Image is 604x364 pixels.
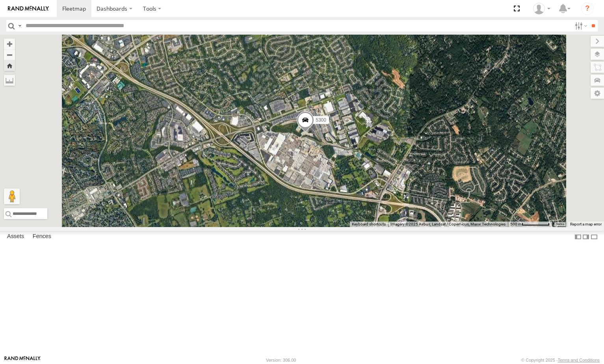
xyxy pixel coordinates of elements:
[572,20,589,31] label: Search Filter Options
[4,60,15,71] button: Zoom Home
[590,231,598,242] label: Hide Summary Table
[556,223,564,226] a: Terms (opens in new tab)
[591,88,604,99] label: Map Settings
[570,222,602,226] a: Report a map error
[521,358,600,362] div: © Copyright 2025 -
[582,231,590,242] label: Dock Summary Table to the Right
[352,222,386,227] button: Keyboard shortcuts
[581,2,594,15] i: ?
[4,75,15,86] label: Measure
[17,20,23,31] label: Search Query
[316,117,326,122] span: 5300
[558,358,600,362] a: Terms and Conditions
[508,222,552,227] button: Map Scale: 500 m per 67 pixels
[4,39,15,49] button: Zoom in
[4,356,41,364] a: Visit our Website
[4,49,15,60] button: Zoom out
[8,6,49,11] img: rand-logo.svg
[574,231,582,242] label: Dock Summary Table to the Left
[390,222,506,226] span: Imagery ©2025 Airbus, Landsat / Copernicus, Maxar Technologies
[530,3,553,15] div: Paul Withrow
[4,188,20,204] button: Drag Pegman onto the map to open Street View
[3,231,28,242] label: Assets
[266,358,296,362] div: Version: 306.00
[510,222,522,226] span: 500 m
[29,231,55,242] label: Fences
